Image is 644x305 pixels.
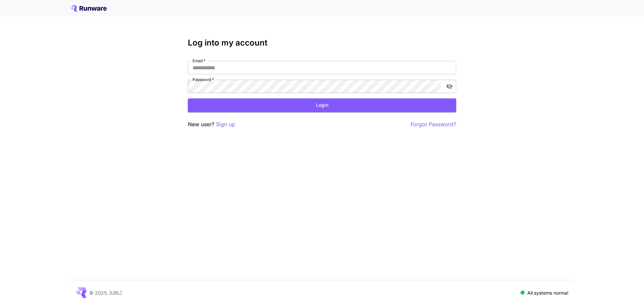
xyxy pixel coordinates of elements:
[193,77,214,82] label: Password
[216,120,235,129] button: Sign up
[443,80,455,92] button: toggle password visibility
[193,58,206,64] label: Email
[411,120,456,129] button: Forgot Password?
[188,120,235,129] p: New user?
[527,289,568,296] p: All systems normal
[188,38,456,48] h3: Log into my account
[188,98,456,112] button: Login
[89,289,122,296] p: © 2025, [URL]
